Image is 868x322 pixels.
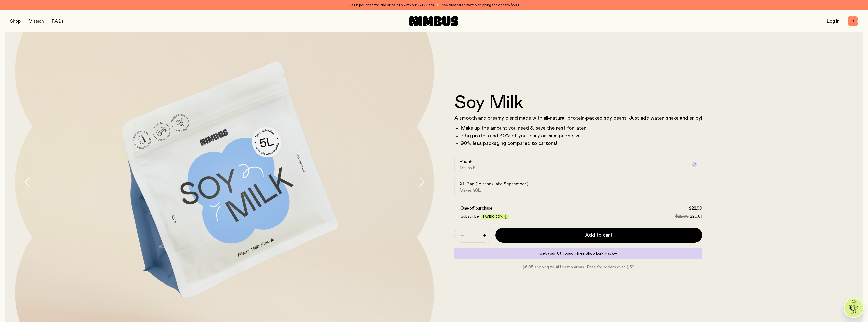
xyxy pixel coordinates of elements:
[460,188,481,193] span: Makes 40L
[454,248,702,259] div: Get your 6th pouch free.
[454,115,702,121] p: A smooth and creamy blend made with all-natural, protein-packed soy beans. Just add water, shake ...
[848,16,858,26] button: 0
[461,140,702,146] p: 90% less packaging compared to cartons!
[460,181,528,187] h2: XL Bag (in stock late September)
[585,251,617,255] a: Shop Bulk Pack→
[483,215,507,219] span: Save
[460,206,492,210] span: One-off purchase
[454,264,702,270] p: $6.95 shipping to AU metro areas · Free for orders over $59
[585,232,613,239] span: Add to cart
[844,298,863,317] img: agent
[495,228,702,243] button: Add to cart
[461,125,702,131] li: Make up the amount you need & save the rest for later
[690,214,702,218] span: $20.61
[52,19,63,24] a: FAQs
[10,2,858,8] div: Get 6 pouches for the price of 5 with our Bulk Pack ✨ Free Australian metro shipping for orders $59+
[460,214,479,218] span: Subscribe
[454,94,702,112] h1: Soy Milk
[585,251,614,255] span: Shop Bulk Pack
[491,215,503,218] span: 10-20%
[460,165,478,171] span: Makes 5L
[827,19,840,24] a: Log In
[689,206,702,210] span: $22.90
[460,159,472,165] h2: Pouch
[29,19,44,24] a: Mission
[461,133,702,139] li: 7.5g protein and 30% of your daily calcium per serve
[675,214,689,218] span: $22.90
